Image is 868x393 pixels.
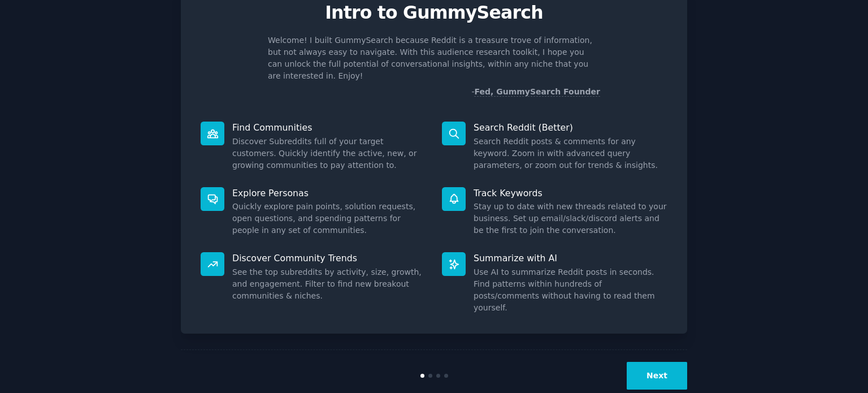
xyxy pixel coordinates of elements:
p: Summarize with AI [474,252,667,264]
div: - [471,86,600,98]
p: Discover Community Trends [232,252,426,264]
p: Search Reddit (Better) [474,122,667,133]
p: Find Communities [232,122,426,133]
dd: See the top subreddits by activity, size, growth, and engagement. Filter to find new breakout com... [232,266,426,302]
p: Welcome! I built GummySearch because Reddit is a treasure trove of information, but not always ea... [268,34,600,82]
dd: Search Reddit posts & comments for any keyword. Zoom in with advanced query parameters, or zoom o... [474,136,667,171]
dd: Stay up to date with new threads related to your business. Set up email/slack/discord alerts and ... [474,201,667,236]
p: Intro to GummySearch [193,3,675,23]
button: Next [627,362,687,390]
dd: Use AI to summarize Reddit posts in seconds. Find patterns within hundreds of posts/comments with... [474,266,667,314]
dd: Quickly explore pain points, solution requests, open questions, and spending patterns for people ... [232,201,426,236]
p: Track Keywords [474,187,667,199]
p: Explore Personas [232,187,426,199]
a: Fed, GummySearch Founder [474,87,600,97]
dd: Discover Subreddits full of your target customers. Quickly identify the active, new, or growing c... [232,136,426,171]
